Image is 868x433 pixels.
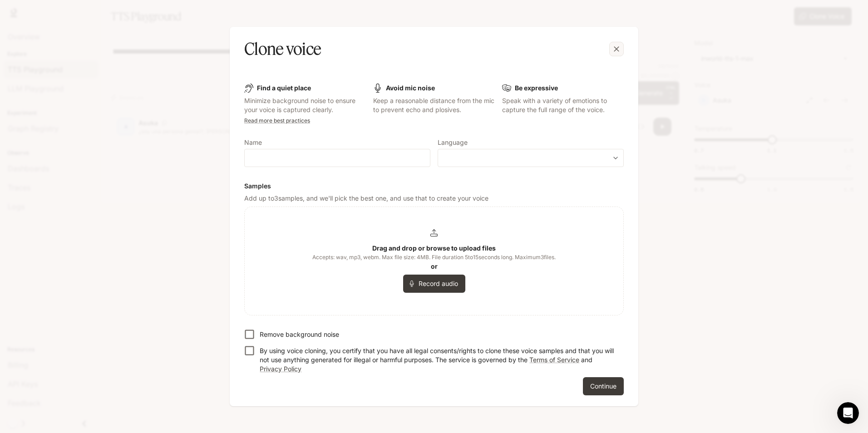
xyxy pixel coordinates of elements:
[260,346,616,374] p: By using voice cloning, you certify that you have all legal consents/rights to clone these voice ...
[373,96,495,114] p: Keep a reasonable distance from the mic to prevent echo and plosives.
[837,402,859,424] iframe: Intercom live chat
[529,356,579,364] a: Terms of Service
[403,275,465,293] button: Record audio
[386,84,435,92] b: Avoid mic noise
[502,96,624,114] p: Speak with a variety of emotions to capture the full range of the voice.
[438,153,623,162] div: ​
[431,262,438,270] b: or
[372,244,496,252] b: Drag and drop or browse to upload files
[244,139,262,146] p: Name
[260,330,339,339] p: Remove background noise
[257,84,311,92] b: Find a quiet place
[515,84,558,92] b: Be expressive
[244,96,366,114] p: Minimize background noise to ensure your voice is captured clearly.
[438,139,468,146] p: Language
[583,377,624,395] button: Continue
[312,253,556,262] span: Accepts: wav, mp3, webm. Max file size: 4MB. File duration 5 to 15 seconds long. Maximum 3 files.
[244,38,321,60] h5: Clone voice
[244,182,624,191] h6: Samples
[244,194,624,203] p: Add up to 3 samples, and we'll pick the best one, and use that to create your voice
[244,117,310,124] a: Read more best practices
[260,365,301,373] a: Privacy Policy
